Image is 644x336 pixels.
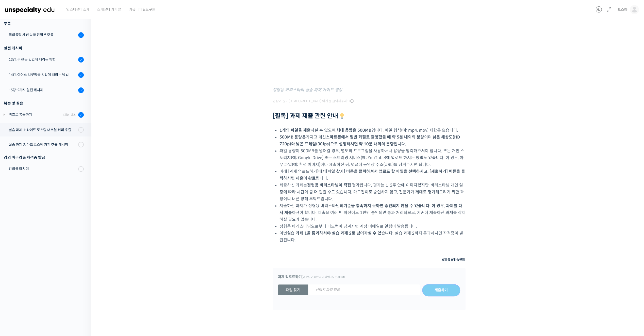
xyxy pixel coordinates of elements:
img: 💡 [339,113,345,119]
div: 퀴즈로 복습하기 [9,112,61,117]
span: 정형용 바리스타의 실습 과제 가이드 영상 [273,87,342,93]
span: 홈 [16,169,19,173]
li: 제출하신 과제가 정형용 바리스타님의 하셔야 합니다. 제출을 여러 번 하셨어도 1번만 승인되면 통과 처리되므로, 기존에 제출하신 과제를 삭제하실 필요가 없습니다. [279,202,466,223]
strong: [필독] 과제 제출 관련 안내 [273,112,346,120]
strong: 500MB 용량은 [279,134,306,140]
div: 14강: 아이스 브루잉을 맛있게 내리는 방법 [9,72,77,78]
strong: [파일 찾기] 버튼을 클릭하셔서 업로드 할 파일을 선택하시고, [제출하기] 버튼을 클릭하시면 제출이 완료 [279,169,465,181]
div: 1개의 퀴즈 [62,112,76,117]
strong: 실습 과제 1을 통과하셔야 실습 과제 2로 넘어가실 수 있습니다 [287,231,393,236]
div: 과제 업로드하기 [278,273,460,281]
span: (업로드 가능한 최대 파일 크기: 500M) [302,275,345,279]
li: 가지고 계신 이며, 입니다. [279,134,466,147]
a: 대화 [34,161,65,174]
div: 강의를 마치며 [9,166,77,172]
input: 제출하기 [422,284,460,296]
span: 오스타 [618,7,627,12]
li: 제출하신 과제는 합니다. 평가는 1-2주 안에 이뤄지겠지만, 바리스타님 개인 일정에 따라 시간이 좀 더 걸릴 수도 있습니다. 마구잡이로 승인하지 않고, 전문가가 제대로 평가해... [279,182,466,202]
div: 실습 과제 1: 라이트 로스팅 내추럴 커피 추출 레시피 [9,127,77,133]
li: 파일 용량이 500MB를 넘어갈 경우, 별도의 프로그램을 사용하셔서 용량을 압축해주셔야 합니다. 또는 개인 스토리지(예: Google Drive) 또는 스트리밍 서비스(예: ... [279,147,466,168]
div: 0개 중 0개 승인됨 [277,256,466,263]
a: 설정 [65,161,97,174]
strong: 정형용 바리스타님이 직접 평가 [307,182,360,188]
a: 홈 [2,161,34,174]
strong: 파일 찾기 [278,284,308,295]
strong: 1개의 파일을 제출 [279,128,311,133]
span: 설정 [78,169,85,173]
strong: 기준을 충족하지 못하면 승인되지 않을 수 있습니다. 이 경우, 과제를 다시 제출 [279,203,462,215]
li: 아래 [과제 업로드하기]에서 됩니다. [279,168,466,182]
span: 선택된 파일 없음 [308,285,347,295]
span: 영상이 끊기[DEMOGRAPHIC_DATA] 여기를 클릭해주세요 [273,99,354,103]
li: 하실 수 있으며, 입니다. 파일 형식(예: mp4, mov) 제한은 없습니다. [279,127,466,134]
div: 부록 [4,20,84,27]
div: 질의응답 세션 녹화 편집본 모음 [9,32,77,38]
div: 15강: 2가지 실전 레시피 [9,87,77,93]
strong: 최대 용량은 500MB [336,128,371,133]
span: 대화 [46,169,53,173]
div: 강의 마무리 & 자격증 발급 [4,154,84,161]
div: 13강: 두 잔을 맛있게 내리는 방법 [9,57,77,62]
div: 실전 레시피 [4,45,84,52]
strong: 스마트폰에서 일반 화질로 촬영했을 때 약 5분 내외의 분량 [326,134,424,140]
li: 정형용 바리스타님으로부터 피드백이 남겨지면 계정 이메일로 알림이 발송됩니다. [279,223,466,230]
div: 실습 과제 2: 다크 로스팅 커피 추출 레시피 [9,142,77,147]
div: 복습 및 실습 [4,100,84,107]
li: 이번 . 실습 과제 2까지 통과하시면 자격증이 발급됩니다. [279,230,466,243]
